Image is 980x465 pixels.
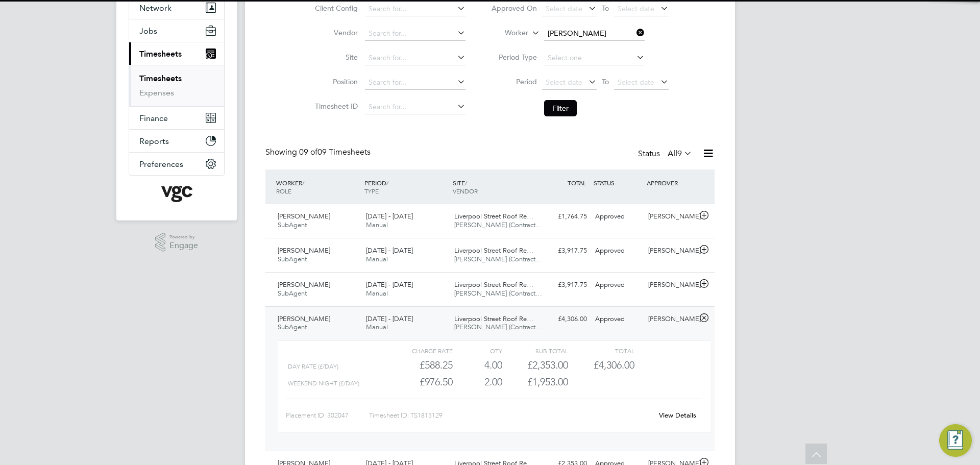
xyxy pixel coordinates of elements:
input: Search for... [365,2,465,16]
span: Reports [139,136,169,146]
span: TYPE [364,187,379,195]
div: Total [568,345,634,357]
input: Search for... [544,27,645,41]
span: SubAgent [278,255,307,263]
span: Manual [366,255,388,263]
span: [PERSON_NAME] [278,246,330,255]
span: Day rate (£/day) [288,363,338,370]
span: Select date [618,4,654,13]
img: vgcgroup-logo-retina.png [161,186,192,202]
span: [PERSON_NAME] [278,280,330,289]
span: £4,306.00 [594,359,634,371]
div: Approved [591,311,644,328]
span: SubAgent [278,289,307,298]
span: 09 Timesheets [299,147,371,157]
span: [PERSON_NAME] [278,314,330,323]
input: Search for... [365,100,465,114]
label: Site [312,53,358,62]
div: Showing [265,147,373,158]
div: WORKER [274,174,362,200]
div: QTY [453,345,502,357]
label: Timesheet ID [312,102,358,111]
span: [DATE] - [DATE] [366,246,413,255]
div: £1,764.75 [538,208,591,225]
label: Approved On [491,4,537,13]
span: Select date [546,4,582,13]
span: To [599,75,612,88]
label: Period [491,77,537,86]
a: View Details [659,411,696,420]
div: Timesheet ID: TS1815129 [369,407,652,424]
span: [PERSON_NAME] (Contract… [454,289,542,298]
span: To [599,2,612,15]
label: Position [312,77,358,86]
span: [PERSON_NAME] (Contract… [454,323,542,331]
div: £2,353.00 [502,357,568,374]
button: Reports [129,130,224,152]
div: £588.25 [387,357,453,374]
span: Network [139,3,171,13]
span: Liverpool Street Roof Re… [454,280,533,289]
span: Manual [366,221,388,229]
span: / [386,179,388,187]
span: Powered by [169,233,198,241]
a: Timesheets [139,74,182,83]
span: Liverpool Street Roof Re… [454,246,533,255]
div: Status [638,147,694,161]
span: Select date [618,78,654,87]
span: [PERSON_NAME] (Contract… [454,221,542,229]
a: Powered byEngage [155,233,199,252]
span: [DATE] - [DATE] [366,280,413,289]
div: Charge rate [387,345,453,357]
span: Preferences [139,159,183,169]
label: Worker [482,28,528,38]
span: [DATE] - [DATE] [366,314,413,323]
span: [PERSON_NAME] [278,212,330,221]
span: / [302,179,304,187]
input: Search for... [365,27,465,41]
label: Period Type [491,53,537,62]
div: £3,917.75 [538,242,591,259]
div: [PERSON_NAME] [644,311,697,328]
div: [PERSON_NAME] [644,242,697,259]
div: 2.00 [453,374,502,390]
div: PERIOD [362,174,450,200]
span: TOTAL [568,179,586,187]
span: Jobs [139,26,157,36]
button: Jobs [129,19,224,42]
label: Vendor [312,28,358,37]
div: £976.50 [387,374,453,390]
div: Placement ID: 302047 [286,407,369,424]
button: Engage Resource Center [939,424,972,457]
div: [PERSON_NAME] [644,208,697,225]
span: Manual [366,289,388,298]
div: Approved [591,277,644,293]
a: Go to home page [129,186,225,202]
span: [DATE] - [DATE] [366,212,413,221]
span: Select date [546,78,582,87]
span: Timesheets [139,49,182,59]
input: Select one [544,51,645,65]
span: SubAgent [278,221,307,229]
input: Search for... [365,51,465,65]
button: Preferences [129,153,224,175]
span: Finance [139,113,168,123]
label: All [668,149,692,159]
button: Filter [544,100,577,116]
div: £3,917.75 [538,277,591,293]
div: Timesheets [129,65,224,106]
span: Weekend Night (£/day) [288,380,359,387]
span: [PERSON_NAME] (Contract… [454,255,542,263]
span: Manual [366,323,388,331]
a: Expenses [139,88,174,97]
button: Timesheets [129,42,224,65]
span: 09 of [299,147,317,157]
div: Approved [591,208,644,225]
label: Client Config [312,4,358,13]
div: Approved [591,242,644,259]
span: VENDOR [453,187,478,195]
span: 9 [677,149,682,159]
div: Sub Total [502,345,568,357]
div: STATUS [591,174,644,192]
span: Liverpool Street Roof Re… [454,314,533,323]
